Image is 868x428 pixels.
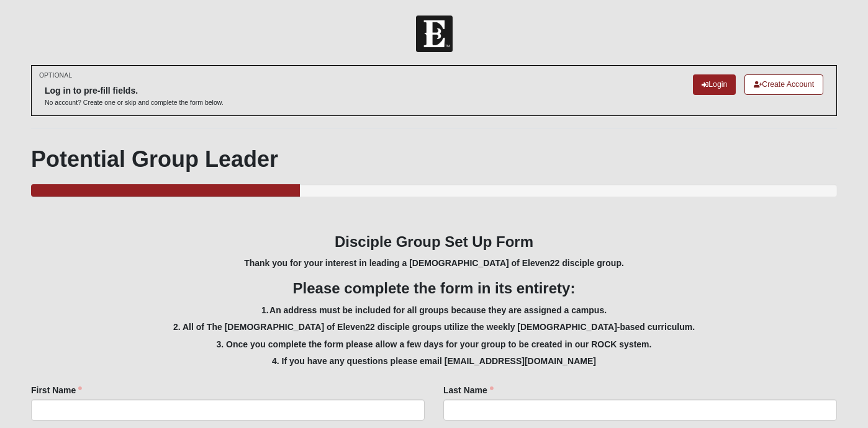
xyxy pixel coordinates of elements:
[744,74,823,95] a: Create Account
[693,74,736,95] a: Login
[31,322,837,332] h5: 2. All of The [DEMOGRAPHIC_DATA] of Eleven22 disciple groups utilize the weekly [DEMOGRAPHIC_DATA...
[45,86,224,96] h6: Log in to pre-fill fields.
[31,305,837,316] h5: 1. An address must be included for all groups because they are assigned a campus.
[31,280,837,298] h3: Please complete the form in its entirety:
[443,384,494,396] label: Last Name
[416,16,453,52] img: Church of Eleven22 Logo
[31,146,837,172] h1: Potential Group Leader
[45,98,224,107] p: No account? Create one or skip and complete the form below.
[31,339,837,350] h5: 3. Once you complete the form please allow a few days for your group to be created in our ROCK sy...
[31,384,82,396] label: First Name
[31,233,837,251] h3: Disciple Group Set Up Form
[31,258,837,269] h5: Thank you for your interest in leading a [DEMOGRAPHIC_DATA] of Eleven22 disciple group.
[39,71,72,80] small: OPTIONAL
[31,356,837,367] h5: 4. If you have any questions please email [EMAIL_ADDRESS][DOMAIN_NAME]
